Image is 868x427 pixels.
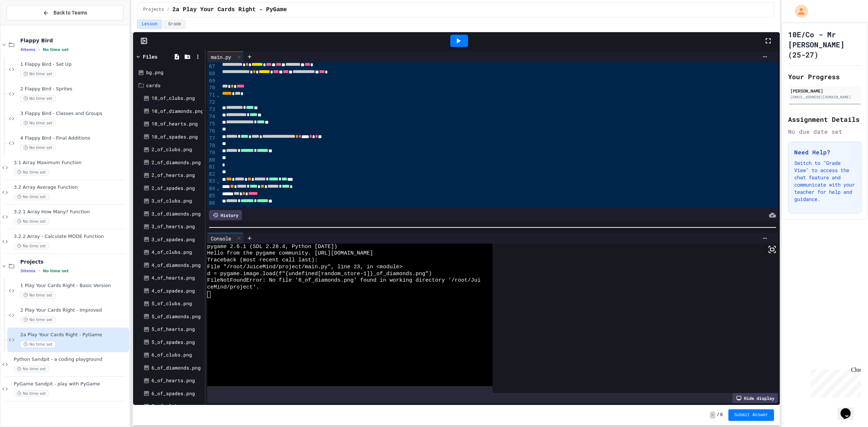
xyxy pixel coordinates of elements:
[14,243,49,249] span: No time set
[20,259,128,265] span: Projects
[163,20,186,29] button: Grade
[788,127,861,136] div: No due date set
[20,316,56,323] span: No time set
[152,146,203,153] div: 2_of_clubs.png
[808,367,861,397] iframe: chat widget
[207,244,337,251] span: pygame 2.6.1 (SDL 2.28.4, Python [DATE])
[20,61,128,68] span: 1 Flappy Bird - Set Up
[207,171,216,178] div: 82
[794,148,855,157] h3: Need Help?
[152,133,203,141] div: 10_of_spades.png
[14,381,128,387] span: PyGame Sandpit - play with PyGame
[207,257,318,264] span: Traceback (most recent call last):
[20,283,128,289] span: 1 Play Your Cards Right - Basic Version
[788,114,861,124] h2: Assignment Details
[14,218,49,225] span: No time set
[720,412,723,418] span: 0
[207,200,216,207] div: 86
[207,135,216,142] div: 77
[167,7,169,13] span: /
[152,262,203,269] div: 4_of_diamonds.png
[14,169,49,176] span: No time set
[207,99,216,106] div: 72
[788,29,861,60] h1: 10E/Co - Mr [PERSON_NAME] (25-27)
[7,5,123,21] button: Back to Teams
[14,356,128,363] span: Python Sandpit - a coding playground
[207,70,216,77] div: 68
[152,300,203,307] div: 5_of_clubs.png
[207,120,216,128] div: 75
[717,412,719,418] span: /
[43,269,69,273] span: No time set
[20,71,56,77] span: No time set
[20,37,128,44] span: Flappy Bird
[152,223,203,230] div: 3_of_hearts.png
[216,178,220,184] span: Fold line
[207,51,244,62] div: main.py
[14,160,128,166] span: 3.1 Array Maximum Function
[838,398,861,420] iframe: chat widget
[152,326,203,333] div: 5_of_hearts.png
[207,178,216,185] div: 83
[14,366,49,372] span: No time set
[152,185,203,192] div: 2_of_spades.png
[43,47,69,52] span: No time set
[787,3,810,20] div: My Account
[732,393,778,403] div: Hide display
[152,210,203,218] div: 3_of_diamonds.png
[207,53,235,61] div: main.py
[207,284,259,291] span: ceMind/project'.
[137,20,162,29] button: Lesson
[710,411,715,419] span: -
[152,339,203,346] div: 5_of_spades.png
[152,313,203,320] div: 5_of_diamonds.png
[173,5,287,14] span: 2a Play Your Cards Right - PyGame
[20,341,56,348] span: No time set
[152,351,203,359] div: 6_of_clubs.png
[207,192,216,200] div: 85
[3,3,50,46] div: Chat with us now!Close
[54,9,87,17] span: Back to Teams
[146,82,203,89] div: cards
[207,77,216,85] div: 69
[20,307,128,313] span: 2 Play Your Cards Right - Improved
[207,142,216,149] div: 78
[207,149,216,157] div: 79
[146,69,203,76] div: bg.png
[14,193,49,200] span: No time set
[14,390,49,397] span: No time set
[207,63,216,70] div: 67
[207,233,244,244] div: Console
[20,269,35,273] span: 3 items
[216,185,220,191] span: Fold line
[734,412,768,418] span: Submit Answer
[790,87,859,94] div: [PERSON_NAME]
[207,163,216,171] div: 81
[207,128,216,135] div: 76
[152,172,203,179] div: 2_of_hearts.png
[20,332,128,338] span: 2a Play Your Cards Right - PyGame
[20,135,128,141] span: 4 Flappy Bird - Final Additions
[207,264,403,271] span: File "/root/JuiceMind/project/main.py", line 23, in <module>
[20,86,128,92] span: 2 Flappy Bird - Sprites
[216,92,220,98] span: Fold line
[152,377,203,384] div: 6_of_hearts.png
[207,271,432,278] span: d = pygame.image.load(f"{undefined[random_store-1]}_of_diamonds.png")
[152,403,203,410] div: 7_of_clubs.png
[209,210,242,220] div: History
[207,106,216,113] div: 73
[794,159,855,203] p: Switch to "Grade View" to access the chat feature and communicate with your teacher for help and ...
[152,364,203,372] div: 6_of_diamonds.png
[20,144,56,151] span: No time set
[728,409,774,421] button: Submit Answer
[207,185,216,192] div: 84
[152,287,203,295] div: 4_of_spades.png
[207,91,216,99] div: 71
[143,53,157,60] div: Files
[152,108,203,115] div: 10_of_diamonds.png
[20,292,56,299] span: No time set
[14,209,128,215] span: 3.2.1 Array How Many? Function
[152,120,203,128] div: 10_of_hearts.png
[790,94,859,100] div: [EMAIL_ADDRESS][DOMAIN_NAME]
[14,234,128,240] span: 3.2.2 Array - Calculate MODE Function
